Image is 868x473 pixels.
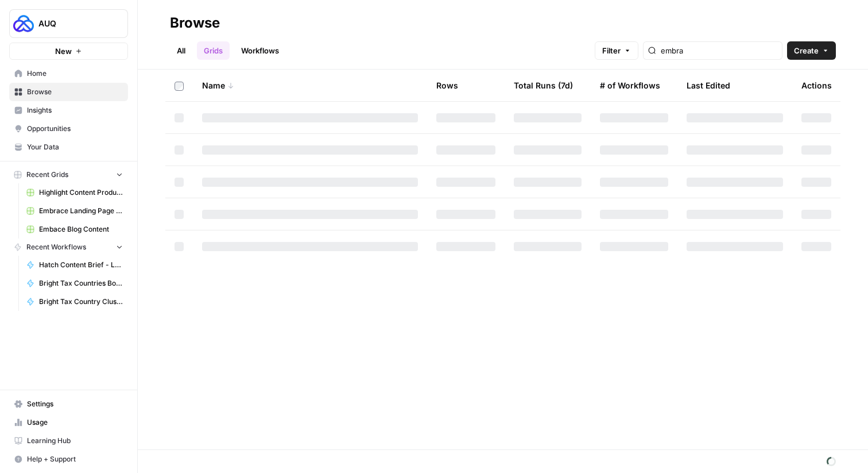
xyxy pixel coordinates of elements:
span: Settings [27,399,123,409]
a: Workflows [234,41,286,60]
span: Bright Tax Country Cluster - Bottom Tier - Google Docs [39,297,123,307]
a: Highlight Content Production [21,183,128,202]
span: Opportunities [27,124,123,134]
div: Actions [801,70,832,101]
a: Embrace Landing Page Grid [21,202,128,220]
a: Usage [9,413,128,432]
img: AUQ Logo [13,13,34,34]
span: Insights [27,105,123,116]
span: Filter [602,45,621,56]
span: Recent Grids [26,170,68,180]
span: Usage [27,417,123,428]
a: Browse [9,83,128,101]
span: Home [27,68,123,79]
span: New [55,45,72,57]
span: Learning Hub [27,436,123,446]
a: Opportunities [9,120,128,138]
a: Learning Hub [9,432,128,450]
div: Name [202,70,418,101]
span: Recent Workflows [26,242,86,252]
span: Embrace Landing Page Grid [39,206,123,216]
a: Embace Blog Content [21,220,128,239]
button: New [9,43,128,60]
div: Last Edited [687,70,730,101]
a: Hatch Content Brief - Long-form Blog Posts [21,256,128,274]
span: Your Data [27,142,123,152]
a: Bright Tax Countries Bottom Tier [21,274,128,293]
button: Create [787,41,836,60]
span: AUQ [38,18,108,29]
a: Settings [9,395,128,413]
button: Workspace: AUQ [9,9,128,38]
a: Home [9,64,128,83]
span: Create [794,45,819,56]
a: Bright Tax Country Cluster - Bottom Tier - Google Docs [21,293,128,311]
span: Embace Blog Content [39,224,123,234]
button: Filter [595,41,638,60]
span: Help + Support [27,454,123,464]
a: Your Data [9,138,128,156]
button: Recent Grids [9,166,128,183]
span: Highlight Content Production [39,187,123,198]
div: Total Runs (7d) [514,70,573,101]
span: Bright Tax Countries Bottom Tier [39,278,123,289]
button: Recent Workflows [9,239,128,256]
div: # of Workflows [600,70,660,101]
a: All [170,41,192,60]
input: Search [661,45,777,56]
span: Browse [27,87,123,97]
a: Grids [197,41,230,60]
button: Help + Support [9,450,128,468]
a: Insights [9,101,128,120]
div: Rows [436,70,458,101]
div: Browse [170,14,220,32]
span: Hatch Content Brief - Long-form Blog Posts [39,260,123,270]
